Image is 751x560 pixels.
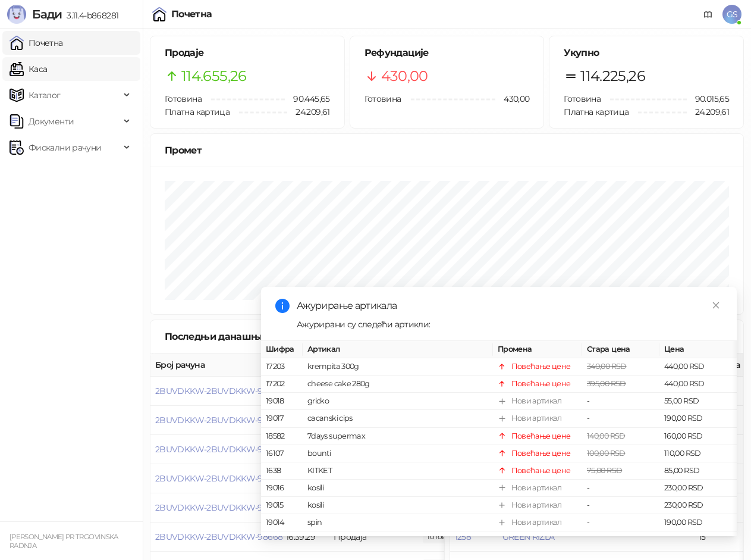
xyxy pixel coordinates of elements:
span: 90.015,65 [687,92,729,105]
span: Готовина [364,93,401,104]
th: Стара цена [582,341,659,358]
td: 230,00 RSD [659,497,737,514]
div: Нови артикал [511,482,561,494]
th: Број рачуна [150,353,281,377]
th: Промена [493,341,582,358]
span: Бади [32,7,62,21]
a: Каса [10,57,47,81]
button: 2BUVDKKW-2BUVDKKW-98671 [155,444,279,455]
button: 2BUVDKKW-2BUVDKKW-98668 [155,531,282,542]
span: Готовина [165,93,202,104]
h5: Рефундације [364,46,530,60]
td: spin 500ml [303,531,493,549]
span: Платна картица [165,107,230,117]
span: 340,00 RSD [587,362,627,371]
span: Каталог [29,83,61,107]
div: Повећање цене [511,448,571,459]
span: Готовина [564,93,601,104]
th: Шифра [261,341,303,358]
td: 440,00 RSD [659,358,737,376]
td: - [582,531,659,549]
td: 1638 [261,462,303,480]
td: 19017 [261,410,303,427]
td: 190,00 RSD [659,410,737,427]
td: kosili [303,497,493,514]
span: 140,00 RSD [587,431,626,440]
a: Close [709,299,722,312]
img: Logo [7,5,26,24]
div: Промет [165,143,729,158]
td: 55,00 RSD [659,393,737,410]
td: 7days supermax [303,427,493,445]
td: 19014 [261,514,303,531]
h5: Укупно [564,46,729,60]
span: 90.445,65 [285,92,329,105]
div: Нови артикал [511,395,561,407]
span: Платна картица [564,107,629,117]
div: Нови артикал [511,517,561,528]
span: 24.209,61 [687,105,729,118]
button: 2BUVDKKW-2BUVDKKW-98669 [155,502,282,513]
span: info-circle [275,299,290,313]
td: 19015 [261,497,303,514]
div: Ажурирање артикала [297,299,722,313]
td: 110,00 RSD [659,445,737,462]
td: 19016 [261,480,303,497]
td: gricko [303,393,493,410]
span: 430,00 [381,65,428,87]
span: GS [722,5,741,24]
span: 3.11.4-b868281 [62,10,118,21]
td: 440,00 RSD [659,376,737,393]
a: Документација [699,5,718,24]
td: spin [303,514,493,531]
div: Нови артикал [511,499,561,511]
td: kosili [303,480,493,497]
button: 2BUVDKKW-2BUVDKKW-98672 [155,415,281,426]
td: krempita 300g [303,358,493,376]
th: Цена [659,341,737,358]
td: 19013 [261,531,303,549]
span: Фискални рачуни [29,136,101,159]
div: Повећање цене [511,361,571,373]
span: 24.209,61 [287,105,329,118]
td: 16107 [261,445,303,462]
div: Последњи данашњи рачуни [165,329,322,344]
span: 100,00 RSD [587,449,626,458]
span: Документи [29,110,74,133]
td: - [582,514,659,531]
small: [PERSON_NAME] PR TRGOVINSKA RADNJA [10,533,118,550]
td: cheese cake 280g [303,376,493,393]
div: Повећање цене [511,430,571,442]
button: 2BUVDKKW-2BUVDKKW-98670 [155,473,282,484]
td: 19018 [261,393,303,410]
td: - [582,480,659,497]
span: 395,00 RSD [587,379,626,388]
span: 114.225,26 [580,65,645,87]
td: 18582 [261,427,303,445]
div: Почетна [171,10,212,19]
td: - [582,497,659,514]
div: Нови артикал [511,412,561,424]
div: Повећање цене [511,465,571,477]
div: Повећање цене [511,378,571,390]
div: Ажурирани су следећи артикли: [297,318,722,331]
td: 17203 [261,358,303,376]
td: 190,00 RSD [659,531,737,549]
span: 75,00 RSD [587,466,622,475]
td: 190,00 RSD [659,514,737,531]
th: Артикал [303,341,493,358]
span: 114.655,26 [181,65,247,87]
td: 230,00 RSD [659,480,737,497]
td: 160,00 RSD [659,427,737,445]
button: 2BUVDKKW-2BUVDKKW-98673 [155,386,281,396]
span: 430,00 [495,92,529,105]
td: KITKET [303,462,493,480]
span: close [712,301,720,309]
td: cacanski cips [303,410,493,427]
td: - [582,410,659,427]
